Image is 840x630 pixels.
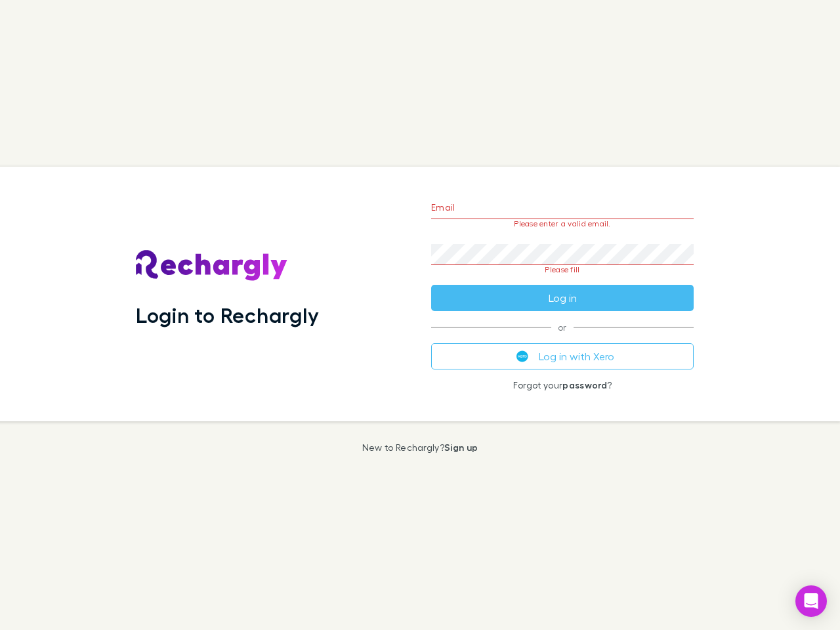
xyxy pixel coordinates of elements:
p: Please fill [431,265,694,274]
a: Sign up [444,442,478,453]
a: password [562,379,607,390]
div: Open Intercom Messenger [795,585,827,617]
p: Forgot your ? [431,380,694,390]
button: Log in with Xero [431,343,694,369]
img: Xero's logo [516,350,528,362]
p: Please enter a valid email. [431,219,694,228]
h1: Login to Rechargly [136,303,319,327]
img: Rechargly's Logo [136,250,288,282]
button: Log in [431,285,694,311]
p: New to Rechargly? [362,442,478,453]
span: or [431,327,694,327]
